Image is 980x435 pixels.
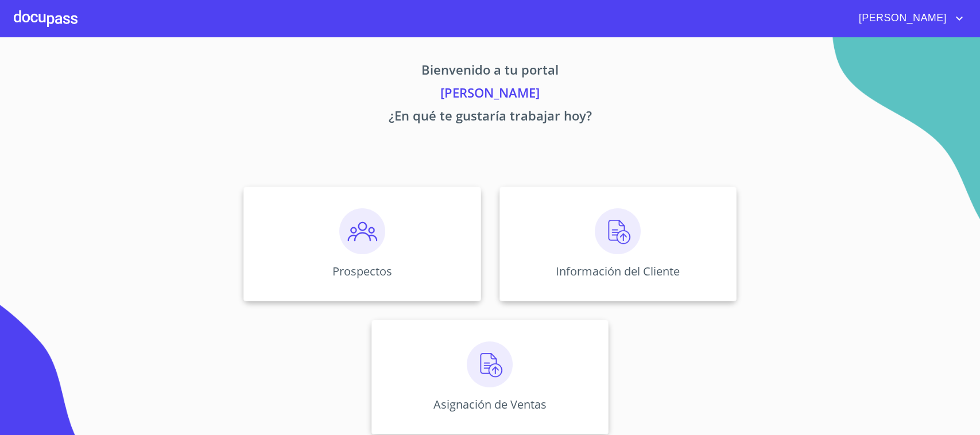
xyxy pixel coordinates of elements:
[850,9,966,28] button: account of current user
[137,60,844,83] p: Bienvenido a tu portal
[433,397,547,412] p: Asignación de Ventas
[137,106,844,129] p: ¿En qué te gustaría trabajar hoy?
[332,263,392,279] p: Prospectos
[467,341,513,387] img: carga.png
[137,83,844,106] p: [PERSON_NAME]
[595,208,641,254] img: carga.png
[339,208,385,254] img: prospectos.png
[850,9,952,28] span: [PERSON_NAME]
[556,263,680,279] p: Información del Cliente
